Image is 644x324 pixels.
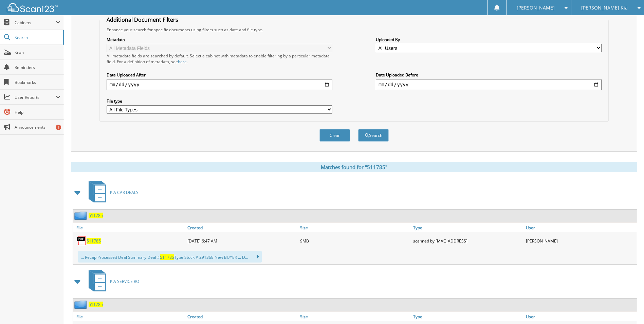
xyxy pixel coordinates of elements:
span: Announcements [15,124,60,130]
legend: Additional Document Filters [103,16,182,23]
a: Type [411,312,524,321]
img: folder2.png [74,211,89,220]
input: end [376,79,602,90]
button: Clear [319,129,350,142]
div: scanned by [MAC_ADDRESS] [411,234,524,248]
a: here [178,59,187,65]
a: User [524,223,637,232]
div: Enhance your search for specific documents using filters such as date and file type. [103,27,605,33]
a: File [73,312,186,321]
span: [PERSON_NAME] Kia [581,6,628,10]
button: Search [358,129,389,142]
div: [DATE] 6:47 AM [186,234,298,248]
iframe: Chat Widget [610,291,644,324]
span: [PERSON_NAME] [517,6,555,10]
label: Date Uploaded Before [376,72,602,78]
span: Search [15,35,59,40]
span: KIA SERVICE RO [110,278,139,284]
div: ... Recap Processed Deal Summary Deal # Type Stock # 291368 New BUYER ... D... [78,251,262,263]
label: Uploaded By [376,37,602,42]
div: 1 [56,125,61,130]
span: Help [15,109,60,115]
span: Reminders [15,65,60,70]
div: All metadata fields are searched by default. Select a cabinet with metadata to enable filtering b... [107,53,332,65]
a: KIA CAR DEALS [85,179,139,206]
a: Size [298,312,411,321]
span: User Reports [15,94,56,100]
span: KIA CAR DEALS [110,190,139,195]
a: Created [186,223,298,232]
div: 9MB [298,234,411,248]
a: User [524,312,637,321]
a: Size [298,223,411,232]
img: folder2.png [74,300,89,309]
span: Scan [15,50,60,55]
div: [PERSON_NAME] [524,234,637,248]
span: 511785 [160,254,174,260]
div: Matches found for "511785" [71,162,637,172]
span: Cabinets [15,20,56,25]
input: start [107,79,332,90]
img: PDF.png [76,236,87,246]
label: Date Uploaded After [107,72,332,78]
a: KIA SERVICE RO [85,268,139,295]
a: 511785 [87,238,101,244]
a: Created [186,312,298,321]
a: Type [411,223,524,232]
a: 511785 [89,213,103,218]
label: File type [107,98,332,104]
img: scan123-logo-white.svg [7,3,58,12]
a: File [73,223,186,232]
label: Metadata [107,37,332,42]
span: Bookmarks [15,79,60,85]
a: 511785 [89,302,103,307]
